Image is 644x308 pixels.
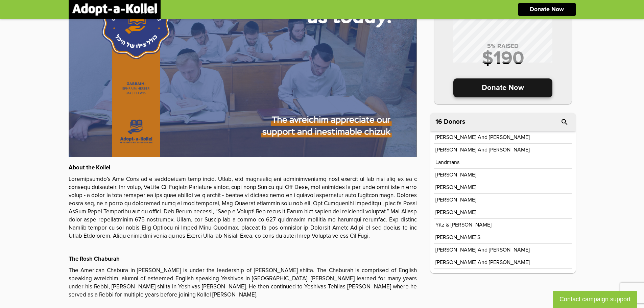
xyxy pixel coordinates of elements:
p: Loremipsumdo’s Ame Cons ad e seddoeiusm temp incid. Utlab, etd magnaaliq eni adminimveniamq nost ... [69,175,417,240]
p: [PERSON_NAME] and [PERSON_NAME] [435,135,530,140]
p: [PERSON_NAME] [435,185,476,190]
p: [PERSON_NAME]'s [435,235,480,240]
strong: About the Kollel [69,165,110,171]
p: Donate Now [530,6,564,13]
p: [PERSON_NAME] [435,197,476,203]
p: Donate Now [453,78,552,97]
p: Landmans [435,160,459,165]
p: [PERSON_NAME] [435,210,476,215]
i: search [560,118,569,126]
p: Yitz & [PERSON_NAME] [435,222,492,228]
button: Contact campaign support [553,291,637,308]
p: [PERSON_NAME] and [PERSON_NAME] [435,260,530,265]
span: 16 [435,119,442,125]
p: [PERSON_NAME] and [PERSON_NAME] [435,272,530,278]
strong: The Rosh Chaburah [69,256,120,262]
img: logonobg.png [72,3,157,16]
p: The American Chabura in [PERSON_NAME] is under the leadership of [PERSON_NAME] shlita. The Chabur... [69,267,417,299]
p: Donors [444,119,465,125]
p: [PERSON_NAME] and [PERSON_NAME] [435,147,530,152]
p: [PERSON_NAME] [435,172,476,177]
p: [PERSON_NAME] and [PERSON_NAME] [435,247,530,253]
